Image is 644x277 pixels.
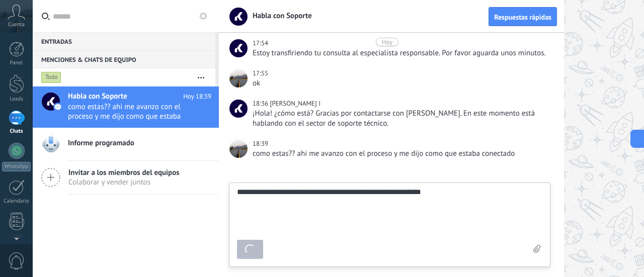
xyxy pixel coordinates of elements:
[183,91,211,102] span: Hoy 18:39
[494,14,551,21] span: Respuestas rápidas
[68,177,180,187] span: Colaborar y vender juntos
[33,32,215,50] div: Entradas
[41,71,61,83] div: Todo
[2,128,31,135] div: Chats
[489,7,557,26] button: Respuestas rápidas
[8,22,25,28] span: Cuenta
[253,99,270,109] div: 18:36
[68,102,192,121] span: como estas?? ahi me avanzo con el proceso y me dijo como que estaba conectado
[2,198,31,205] div: Calendario
[33,86,219,128] a: Habla con Soporte Hoy 18:39 como estas?? ahi me avanzo con el proceso y me dijo como que estaba c...
[270,99,320,108] span: Angel I
[229,140,248,158] span: Matias Gristelli
[2,60,31,66] div: Panel
[253,149,548,159] div: como estas?? ahi me avanzo con el proceso y me dijo como que estaba conectado
[253,78,548,88] div: ok
[33,128,219,160] a: Informe programado
[253,68,270,78] div: 17:55
[33,50,215,68] div: Menciones & Chats de equipo
[253,48,548,58] div: Estoy transfiriendo tu consulta al especialista responsable. Por favor aguarda unos minutos.
[382,38,393,46] div: Hoy
[229,69,248,87] span: Matias Gristelli
[229,39,248,57] span: Habla con Soporte
[68,138,134,148] span: Informe programado
[68,168,180,177] span: Invitar a los miembros del equipos
[68,91,127,102] span: Habla con Soporte
[2,96,31,103] div: Leads
[253,109,548,129] div: ¡Hola! ¿cómo está? Gracias por contactarse con [PERSON_NAME]. En este momento está hablando con e...
[190,68,212,86] button: Más
[229,100,248,118] span: Angel I
[253,139,270,149] div: 18:39
[247,11,312,21] span: Habla con Soporte
[2,162,31,171] div: WhatsApp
